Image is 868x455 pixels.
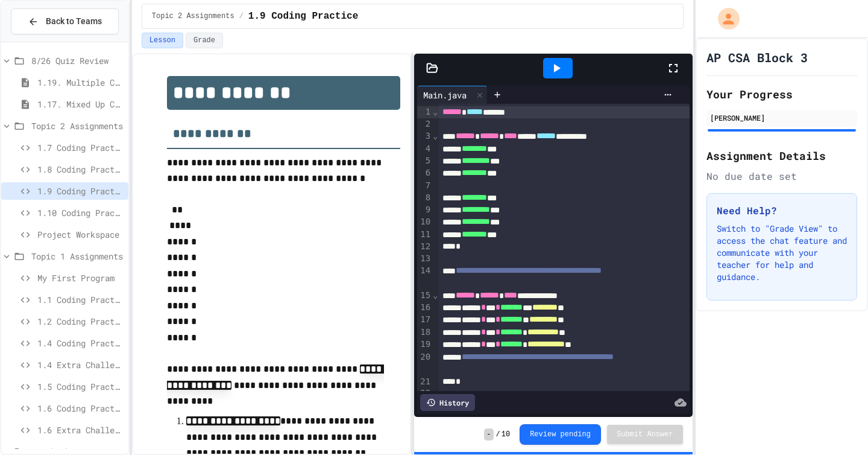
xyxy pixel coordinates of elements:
[417,130,432,142] div: 3
[417,314,432,326] div: 17
[417,265,432,290] div: 14
[152,11,234,21] span: Topic 2 Assignments
[417,326,432,339] div: 18
[706,49,808,66] h1: AP CSA Block 3
[432,107,438,116] span: Fold line
[417,229,432,241] div: 11
[417,351,432,376] div: 20
[520,424,601,445] button: Review pending
[432,131,438,141] span: Fold line
[417,302,432,314] div: 16
[417,180,432,192] div: 7
[248,9,358,24] span: 1.9 Coding Practice
[417,167,432,179] div: 6
[717,203,847,218] h3: Need Help?
[417,339,432,351] div: 19
[706,147,857,164] h2: Assignment Details
[502,430,510,439] span: 10
[417,155,432,167] div: 5
[617,430,673,439] span: Submit Answer
[37,293,124,306] span: 1.1 Coding Practice
[484,428,493,441] span: -
[417,253,432,265] div: 13
[37,206,124,219] span: 1.10 Coding Practice
[37,315,124,328] span: 1.2 Coding Practice
[420,394,475,411] div: History
[706,86,857,103] h2: Your Progress
[607,425,683,444] button: Submit Answer
[31,250,124,262] span: Topic 1 Assignments
[432,290,438,300] span: Fold line
[417,86,488,104] div: Main.java
[46,15,102,28] span: Back to Teams
[496,430,500,439] span: /
[417,106,432,118] div: 1
[37,380,124,393] span: 1.5 Coding Practice
[37,185,124,197] span: 1.9 Coding Practice
[417,118,432,130] div: 2
[417,143,432,155] div: 4
[417,216,432,228] div: 10
[705,5,743,33] div: My Account
[11,8,119,34] button: Back to Teams
[142,33,183,48] button: Lesson
[417,89,473,101] div: Main.java
[37,98,124,110] span: 1.17. Mixed Up Code Practice 1.1-1.6
[31,54,124,67] span: 8/26 Quiz Review
[37,424,124,436] span: 1.6 Extra Challenge Problem
[37,76,124,89] span: 1.19. Multiple Choice Exercises for Unit 1a (1.1-1.6)
[37,163,124,176] span: 1.8 Coding Practice
[417,387,432,399] div: 22
[37,358,124,371] span: 1.4 Extra Challenge Problem
[37,337,124,349] span: 1.4 Coding Practice
[706,169,857,183] div: No due date set
[239,11,244,21] span: /
[417,204,432,216] div: 9
[186,33,223,48] button: Grade
[37,402,124,415] span: 1.6 Coding Practice
[710,112,854,123] div: [PERSON_NAME]
[37,228,124,241] span: Project Workspace
[417,376,432,388] div: 21
[417,192,432,204] div: 8
[417,241,432,253] div: 12
[31,119,124,132] span: Topic 2 Assignments
[37,141,124,154] span: 1.7 Coding Practice
[417,290,432,302] div: 15
[37,272,124,284] span: My First Program
[717,223,847,283] p: Switch to "Grade View" to access the chat feature and communicate with your teacher for help and ...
